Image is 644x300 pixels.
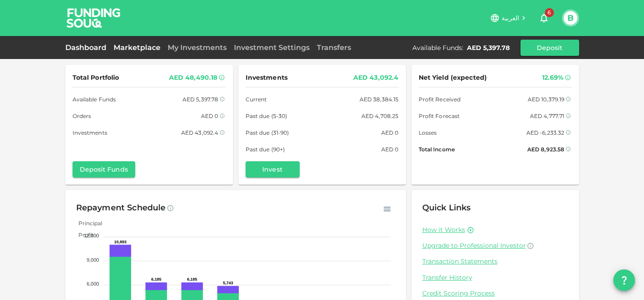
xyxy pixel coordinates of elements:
[73,128,107,137] span: Investments
[422,273,568,282] a: Transfer History
[73,72,119,83] span: Total Portfolio
[422,241,568,250] a: Upgrade to Professional Investor
[419,72,487,83] span: Net Yield (expected)
[412,43,463,52] div: Available Funds :
[246,72,288,83] span: Investments
[181,128,219,137] div: AED 43,092.4
[467,43,510,52] div: AED 5,397.78
[183,95,219,104] div: AED 5,397.78
[72,220,102,227] span: Principal
[84,233,99,238] tspan: 12,000
[521,40,579,56] button: Deposit
[246,95,267,104] span: Current
[502,14,520,22] span: العربية
[564,11,577,25] button: B
[422,257,568,266] a: Transaction Statements
[246,145,285,154] span: Past due (90+)
[542,72,564,83] div: 12.69%
[246,161,300,177] button: Invest
[361,111,399,121] div: AED 4,708.25
[381,128,399,137] div: AED 0
[422,241,526,250] span: Upgrade to Professional Investor
[381,145,399,154] div: AED 0
[530,111,565,121] div: AED 4,777.71
[73,111,91,121] span: Orders
[201,111,219,121] div: AED 0
[422,289,568,298] a: Credit Scoring Process
[527,145,565,154] div: AED 8,923.58
[72,232,94,238] span: Profit
[313,43,355,52] a: Transfers
[528,95,565,104] div: AED 10,379.19
[360,95,399,104] div: AED 38,384.15
[246,111,288,121] span: Past due (5-30)
[76,201,166,215] div: Repayment Schedule
[535,9,553,27] button: 6
[422,226,465,234] a: How it Works
[169,72,218,83] div: AED 48,490.18
[110,43,164,52] a: Marketplace
[419,145,455,154] span: Total Income
[246,128,289,137] span: Past due (31-90)
[73,95,116,104] span: Available Funds
[613,269,635,291] button: question
[419,111,460,121] span: Profit Forecast
[526,128,565,137] div: AED -6,233.32
[545,8,554,17] span: 6
[73,161,135,177] button: Deposit Funds
[353,72,399,83] div: AED 43,092.4
[87,281,99,286] tspan: 6,000
[422,203,471,213] span: Quick Links
[87,257,99,263] tspan: 9,000
[230,43,313,52] a: Investment Settings
[65,43,110,52] a: Dashboard
[164,43,230,52] a: My Investments
[419,95,461,104] span: Profit Received
[419,128,437,137] span: Losses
